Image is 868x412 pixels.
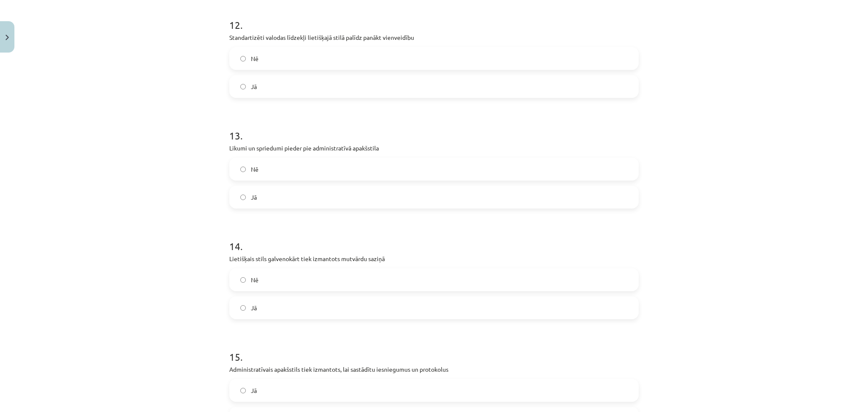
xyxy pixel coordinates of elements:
h1: 12 . [229,4,639,31]
p: Standartizēti valodas līdzekļi lietišķajā stilā palīdz panākt vienveidību [229,33,639,42]
span: Nē [251,276,259,284]
input: Jā [240,388,246,393]
input: Jā [240,84,246,89]
span: Jā [251,303,257,312]
p: Lietišķais stils galvenokārt tiek izmantots mutvārdu saziņā [229,254,639,263]
input: Jā [240,195,246,200]
span: Nē [251,54,259,63]
input: Jā [240,305,246,311]
span: Jā [251,193,257,202]
input: Nē [240,277,246,283]
img: icon-close-lesson-0947bae3869378f0d4975bcd49f059093ad1ed9edebbc8119c70593378902aed.svg [6,35,9,40]
input: Nē [240,167,246,172]
p: Likumi un spriedumi pieder pie administratīvā apakšstila [229,144,639,153]
span: Jā [251,82,257,91]
span: Jā [251,386,257,395]
p: Administratīvais apakšstils tiek izmantots, lai sastādītu iesniegumus un protokolus [229,365,639,374]
h1: 14 . [229,225,639,252]
span: Nē [251,165,259,174]
h1: 13 . [229,115,639,141]
input: Nē [240,56,246,61]
h1: 15 . [229,336,639,362]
